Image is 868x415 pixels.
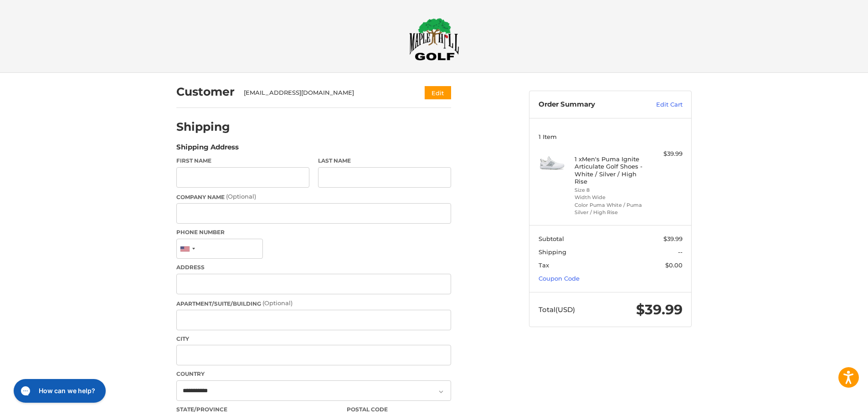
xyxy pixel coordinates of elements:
span: Shipping [539,248,566,256]
div: United States: +1 [177,239,198,259]
h2: Customer [176,85,235,99]
label: First Name [176,157,309,165]
h3: 1 Item [539,133,683,140]
div: [EMAIL_ADDRESS][DOMAIN_NAME] [244,88,407,97]
label: Address [176,263,451,272]
span: $39.99 [663,235,683,242]
span: $0.00 [665,261,683,269]
iframe: Gorgias live chat messenger [9,376,108,406]
a: Coupon Code [539,275,580,282]
label: Apartment/Suite/Building [176,299,451,308]
li: Size 8 [575,186,644,194]
span: -- [678,248,683,256]
h3: Order Summary [539,100,637,109]
h4: 1 x Men's Puma Ignite Articulate Golf Shoes - White / Silver / High Rise [575,155,644,185]
span: $39.99 [636,301,683,318]
label: Phone Number [176,228,451,236]
legend: Shipping Address [176,142,239,157]
small: (Optional) [226,193,256,200]
label: Postal Code [347,405,452,414]
label: State/Province [176,405,338,414]
h2: Shipping [176,120,230,134]
label: City [176,335,451,343]
span: Total (USD) [539,305,575,314]
li: Color Puma White / Puma Silver / High Rise [575,201,644,216]
span: Tax [539,261,549,269]
div: $39.99 [647,149,683,159]
img: Maple Hill Golf [409,18,459,61]
label: Country [176,370,451,378]
label: Company Name [176,192,451,201]
small: (Optional) [262,299,293,307]
label: Last Name [318,157,451,165]
li: Width Wide [575,194,644,201]
button: Edit [425,86,451,99]
span: Subtotal [539,235,564,242]
a: Edit Cart [637,100,683,109]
